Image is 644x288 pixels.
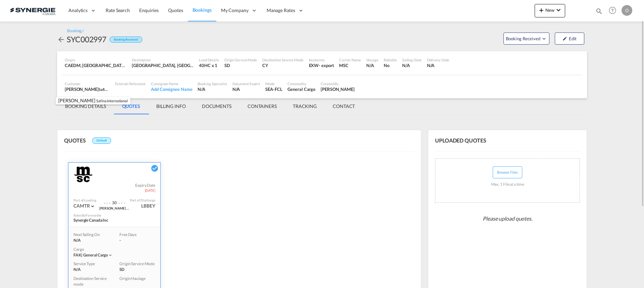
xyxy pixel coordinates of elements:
[92,137,111,144] div: Default
[73,203,95,209] div: CAMTR
[132,62,194,68] div: LBBEY, Beirut, Lebanon, Levante, Middle East
[595,7,603,15] md-icon: icon-magnify
[57,98,114,114] md-tab-item: BOOKING DETAILS
[73,218,141,223] div: Synergie Canada Inc
[106,7,130,13] span: Rate Search
[64,137,91,143] span: QUOTES
[73,238,109,243] div: N/A
[90,203,95,209] span: Port of OriginCAEDMPort of LoadingCAMTR
[73,276,109,287] div: Destination Service mode
[554,6,562,14] md-icon: icon-chevron-down
[435,137,491,144] span: UPLOADED QUOTES
[96,99,128,103] span: Safina International
[384,62,397,68] div: No
[99,206,129,210] div: via Port Gioia Tauro (ITGIT)
[110,196,118,206] div: Transit Time 30
[562,36,567,41] md-icon: icon-pencil
[224,62,257,68] div: SD
[262,57,304,62] div: Destination Service Mode
[262,62,304,68] div: CY
[535,4,565,17] button: icon-plus 400-fgNewicon-chevron-down
[68,7,88,14] span: Analytics
[622,5,632,16] div: O
[339,62,361,68] div: MSC
[119,238,146,243] div: -
[537,6,545,14] md-icon: icon-plus 400-fg
[114,98,148,114] md-tab-item: QUOTES
[309,62,319,68] div: EXW
[384,57,397,62] div: Rollable
[139,7,159,13] span: Enquiries
[265,81,282,86] div: Mode
[506,35,541,42] span: Booking Received
[73,213,101,218] div: Rates By
[58,98,95,103] span: [PERSON_NAME]
[221,7,249,14] span: My Company
[537,7,562,13] span: New
[119,261,155,267] div: Origin Service Mode
[267,7,295,14] span: Manage Rates
[81,252,83,257] span: |
[427,57,449,62] div: Delivery Date
[119,267,155,273] div: SD
[10,3,55,18] img: 1f56c880d42311ef80fc7dca854c8e59.png
[118,196,125,206] div: . . .
[595,7,603,17] div: icon-magnify
[57,36,65,44] md-icon: icon-arrow-left
[402,62,422,68] div: N/A
[73,198,96,203] div: Port of Loading
[198,81,227,86] div: Booking Specialist
[132,57,194,62] div: Destination
[110,37,142,43] div: Booking Received
[151,86,192,92] div: Add Consignee Name
[224,57,257,62] div: Origin Service Mode
[321,81,355,86] div: Created By
[65,86,110,92] div: [PERSON_NAME]
[366,62,378,68] div: N/A
[65,62,126,68] div: CAEDM, Edmonton, AB, Canada, North America, Americas
[67,34,106,45] div: SYC002997
[73,252,108,258] div: general cargo
[90,204,95,209] md-icon: icon-chevron-down
[232,86,260,92] div: N/A
[402,57,422,62] div: Sailing Date
[141,203,155,209] div: LBBEY
[108,253,113,257] md-icon: icon-chevron-down
[309,57,334,62] div: Incoterms
[119,232,146,238] div: Free Days
[148,98,194,114] md-tab-item: BILLING INFO
[65,81,110,86] div: Customer
[366,57,378,62] div: Voyage
[480,212,535,225] span: Please upload quotes.
[287,81,315,86] div: Commodity
[285,98,325,114] md-tab-item: TRACKING
[503,33,549,45] button: Open demo menu
[239,98,285,114] md-tab-item: CONTAINERS
[57,98,363,114] md-pagination-wrapper: Use the left and right arrow keys to navigate between tabs
[73,252,83,257] span: FAK
[130,198,155,203] div: Port of Discharge
[193,7,212,13] span: Bookings
[194,98,239,114] md-tab-item: DOCUMENTS
[265,86,282,92] div: SEA-FCL
[198,86,227,92] div: N/A
[73,267,81,273] span: N/A
[287,86,315,92] div: General Cargo
[232,81,260,86] div: Document Expert
[73,261,100,267] div: Service Type
[119,276,155,282] div: Origin Haulage
[151,81,192,86] div: Consignee Name
[493,166,522,178] button: Browse Files
[427,62,449,68] div: N/A
[104,196,111,206] div: . . .
[607,5,622,17] div: Help
[555,33,584,45] button: icon-pencilEdit
[73,166,93,183] img: MSC
[86,213,101,217] span: Forwarder
[135,183,155,188] span: Expiry Date
[325,98,363,114] md-tab-item: CONTACT
[115,81,146,86] div: External Reference
[67,28,84,34] div: Booking /
[199,62,219,68] div: 40HC x 1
